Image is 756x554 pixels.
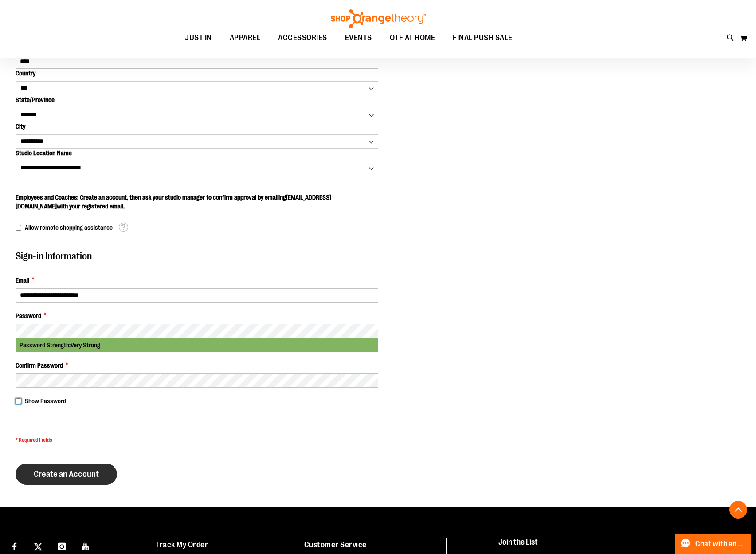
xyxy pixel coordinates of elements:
span: Create an Account [34,469,99,479]
span: FINAL PUSH SALE [453,28,513,48]
button: Chat with an Expert [675,534,751,554]
div: Password Strength: [16,338,378,352]
span: OTF AT HOME [390,28,435,48]
span: State/Province [16,96,55,103]
a: Visit our X page [31,538,46,554]
span: Show Password [25,397,66,405]
span: Studio Location Name [16,149,72,157]
a: Customer Service [304,540,367,549]
span: JUST IN [185,28,212,48]
img: Twitter [34,543,42,551]
button: Back To Top [729,501,747,519]
a: OTF AT HOME [381,28,444,48]
a: Visit our Youtube page [78,538,94,554]
span: * Required Fields [16,436,378,444]
span: Chat with an Expert [695,540,745,548]
a: Visit our Instagram page [54,538,70,554]
span: Very Strong [71,342,100,349]
span: APPAREL [230,28,261,48]
a: FINAL PUSH SALE [444,28,521,48]
a: EVENTS [336,28,381,48]
span: Employees and Coaches: Create an account, then ask your studio manager to confirm approval by ema... [16,194,331,210]
span: Email [16,276,29,285]
span: Allow remote shopping assistance [25,224,113,231]
span: Password [16,311,41,320]
a: ACCESSORIES [269,28,336,48]
span: EVENTS [345,28,372,48]
a: Visit our Facebook page [7,538,22,554]
span: City [16,123,25,130]
a: JUST IN [176,28,221,48]
a: Track My Order [155,540,208,549]
span: Confirm Password [16,361,63,370]
img: Shop Orangetheory [329,9,427,28]
button: Create an Account [16,464,117,485]
a: APPAREL [221,28,270,48]
span: Country [16,70,35,77]
span: Sign-in Information [16,251,92,262]
span: ACCESSORIES [278,28,327,48]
